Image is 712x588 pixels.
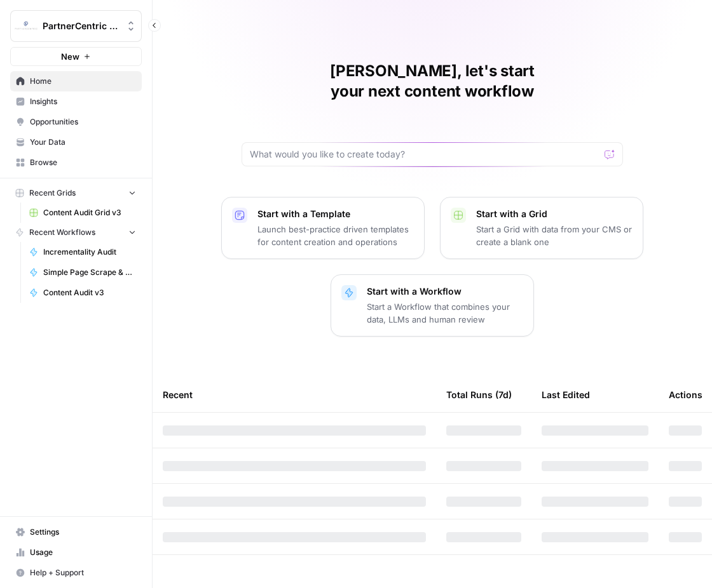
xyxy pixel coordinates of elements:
span: Content Audit v3 [43,287,136,298]
p: Launch best-practice driven templates for content creation and operations [257,223,414,248]
span: Recent Workflows [29,227,95,238]
a: Simple Page Scrape & Analysis [24,262,142,283]
span: New [61,50,79,63]
button: Start with a WorkflowStart a Workflow that combines your data, LLMs and human review [331,274,534,337]
div: Total Runs (7d) [446,377,512,412]
button: Start with a GridStart a Grid with data from your CMS or create a blank one [440,197,643,259]
button: Recent Grids [10,184,142,203]
a: Usage [10,542,142,563]
a: Incrementality Audit [24,242,142,262]
button: Workspace: PartnerCentric Sales Tools [10,10,142,42]
a: Opportunities [10,112,142,132]
span: Incrementality Audit [43,246,136,258]
img: PartnerCentric Sales Tools Logo [15,15,38,37]
a: Settings [10,522,142,542]
span: Home [30,76,136,87]
button: Start with a TemplateLaunch best-practice driven templates for content creation and operations [221,197,425,259]
div: Last Edited [542,377,590,412]
a: Home [10,71,142,91]
div: Actions [669,377,702,412]
button: New [10,47,142,66]
p: Start a Workflow that combines your data, LLMs and human review [367,300,523,326]
button: Help + Support [10,563,142,583]
a: Content Audit v3 [24,283,142,303]
input: What would you like to create today? [250,148,599,161]
span: Browse [30,157,136,168]
span: Opportunities [30,116,136,128]
span: Help + Support [30,567,136,578]
span: Simple Page Scrape & Analysis [43,267,136,278]
span: Settings [30,526,136,538]
span: Your Data [30,137,136,148]
span: Usage [30,547,136,558]
a: Browse [10,152,142,173]
p: Start with a Grid [476,208,633,220]
a: Content Audit Grid v3 [24,203,142,223]
div: Recent [163,377,426,412]
button: Recent Workflows [10,223,142,242]
a: Insights [10,91,142,112]
span: PartnerCentric Sales Tools [43,20,120,32]
span: Content Audit Grid v3 [43,207,136,218]
a: Your Data [10,132,142,152]
h1: [PERSON_NAME], let's start your next content workflow [242,61,623,102]
p: Start with a Workflow [367,285,523,298]
span: Recent Grids [29,187,76,199]
p: Start a Grid with data from your CMS or create a blank one [476,223,633,248]
span: Insights [30,96,136,107]
p: Start with a Template [257,208,414,220]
